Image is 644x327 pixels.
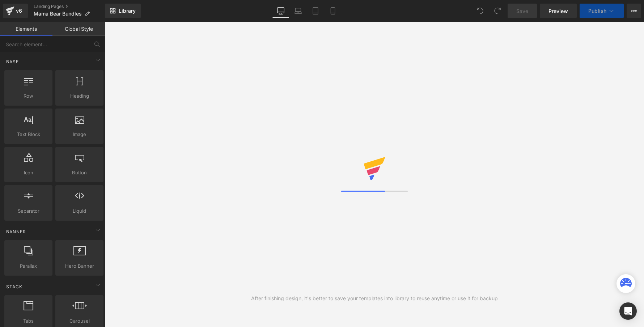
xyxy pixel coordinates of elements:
span: Icon [7,169,50,177]
span: Image [58,131,101,138]
a: Global Style [52,22,105,36]
span: Save [516,7,528,15]
span: Row [7,92,50,100]
a: Tablet [307,4,324,18]
span: Tabs [7,317,50,325]
span: Mama Bear Bundles [34,11,82,17]
span: Preview [548,7,568,15]
button: More [627,4,641,18]
span: Hero Banner [58,262,101,270]
span: Library [119,8,136,14]
span: Publish [588,8,606,14]
a: Preview [540,4,577,18]
a: Landing Pages [34,4,105,9]
div: After finishing design, it's better to save your templates into library to reuse anytime or use i... [251,294,498,302]
span: Separator [7,207,50,215]
div: v6 [14,6,24,16]
span: Text Block [7,131,50,138]
span: Heading [58,92,101,100]
button: Redo [490,4,505,18]
span: Stack [5,283,23,290]
span: Button [58,169,101,177]
button: Publish [580,4,624,18]
span: Banner [5,228,27,235]
span: Carousel [58,317,101,325]
span: Base [5,58,20,65]
span: Parallax [7,262,50,270]
span: Liquid [58,207,101,215]
button: Undo [473,4,487,18]
a: Mobile [324,4,342,18]
a: v6 [3,4,28,18]
a: Desktop [272,4,289,18]
a: Laptop [289,4,307,18]
div: Open Intercom Messenger [619,302,637,320]
a: New Library [105,4,141,18]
